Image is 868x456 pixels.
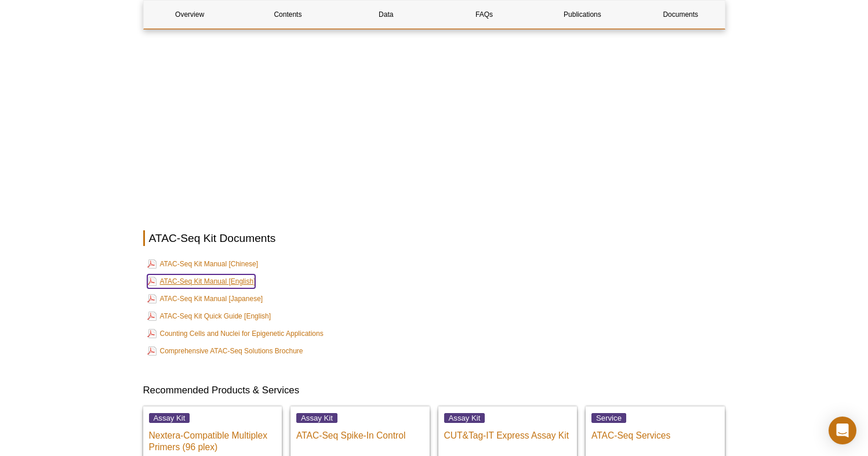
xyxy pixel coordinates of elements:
[144,1,236,28] a: Overview
[149,424,277,453] p: Nextera-Compatible Multiplex Primers (96 plex)
[147,274,256,288] a: ATAC-Seq Kit Manual [English]
[149,413,190,423] span: Assay Kit
[444,424,572,441] p: CUT&Tag-IT Express Assay Kit
[147,257,259,271] a: ATAC-Seq Kit Manual [Chinese]
[591,413,626,423] span: Service
[147,309,271,323] a: ATAC-Seq Kit Quick Guide [English]
[296,413,337,423] span: Assay Kit
[536,1,629,28] a: Publications
[438,1,530,28] a: FAQs
[829,417,856,444] div: Open Intercom Messenger
[444,413,485,423] span: Assay Kit
[143,230,725,246] h2: ATAC-Seq Kit Documents
[143,383,725,397] h3: Recommended Products & Services
[591,424,719,441] p: ATAC-Seq Services
[634,1,727,28] a: Documents
[147,327,324,341] a: Counting Cells and Nuclei for Epigenetic Applications
[296,424,424,441] p: ATAC-Seq Spike-In Control
[242,1,334,28] a: Contents
[147,292,263,306] a: ATAC-Seq Kit Manual [Japanese]
[340,1,432,28] a: Data
[147,344,303,358] a: Comprehensive ATAC-Seq Solutions Brochure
